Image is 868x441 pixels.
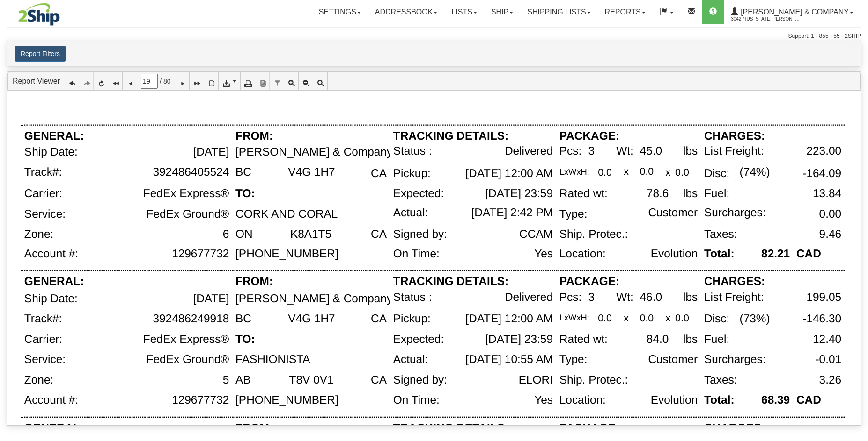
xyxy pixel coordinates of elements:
[598,313,612,323] div: 0.0
[172,394,229,406] div: 129677732
[393,422,508,434] div: TRACKING DETAILS:
[123,72,137,90] a: Previous Page
[143,187,229,200] div: FedEx Express®
[806,292,841,304] div: 199.05
[640,313,654,323] div: 0.0
[559,187,608,200] div: Rated wt:
[7,2,71,26] img: logo3042.jpg
[235,187,255,200] div: TO:
[588,145,595,157] div: 3
[235,394,338,406] div: [PHONE_NUMBER]
[371,167,387,180] div: CA
[484,0,520,24] a: Ship
[284,72,299,90] a: Zoom In
[802,313,841,325] div: -146.30
[813,333,841,346] div: 12.40
[519,228,553,241] div: CCAM
[371,228,387,241] div: CA
[235,130,273,142] div: FROM:
[299,72,313,90] a: Zoom Out
[519,374,553,386] div: ELORI
[651,248,698,260] div: Evolution
[235,166,251,179] div: BC
[675,313,689,323] div: 0.0
[675,167,689,178] div: 0.0
[761,394,790,406] div: 68.39
[235,248,338,260] div: [PHONE_NUMBER]
[704,374,737,386] div: Taxes:
[160,77,162,86] span: /
[288,166,335,179] div: V4G 1H7
[559,228,628,241] div: Ship. Protec.:
[24,353,66,366] div: Service:
[163,77,171,86] span: 80
[559,248,606,260] div: Location:
[235,353,310,366] div: FASHIONISTA
[24,187,62,200] div: Carrier:
[94,72,108,90] a: Refresh
[24,130,84,142] div: GENERAL:
[368,0,445,24] a: Addressbook
[704,145,764,157] div: List Freight:
[683,145,698,157] div: lbs
[235,275,273,288] div: FROM:
[235,374,251,386] div: AB
[704,248,735,260] div: Total:
[819,374,842,386] div: 3.26
[393,292,432,304] div: Status :
[559,333,608,346] div: Rated wt:
[465,353,553,366] div: [DATE] 10:55 AM
[647,333,669,346] div: 84.0
[704,207,766,220] div: Surcharges:
[559,422,619,434] div: PACKAGE:
[7,32,861,40] div: Support: 1 - 855 - 55 - 2SHIP
[465,313,553,325] div: [DATE] 12:00 AM
[371,374,387,386] div: CA
[802,167,841,180] div: -164.09
[666,167,671,178] div: x
[616,145,633,157] div: Wt:
[704,275,765,288] div: CHARGES:
[819,228,842,241] div: 9.46
[393,394,440,406] div: On Time:
[704,422,765,434] div: CHARGES:
[24,146,78,158] div: Ship Date:
[704,313,729,325] div: Disc:
[559,167,589,177] div: LxWxH:
[24,313,62,325] div: Track#:
[108,72,123,90] a: First Page
[219,72,241,90] a: Export
[24,394,78,406] div: Account #:
[520,0,597,24] a: Shipping lists
[193,146,229,158] div: [DATE]
[204,72,219,90] a: Toggle Print Preview
[724,0,861,24] a: [PERSON_NAME] & Company 3042 / [US_STATE][PERSON_NAME]
[393,333,444,346] div: Expected:
[393,275,508,288] div: TRACKING DETAILS:
[624,313,629,323] div: x
[648,207,698,220] div: Customer
[172,248,229,260] div: 129677732
[235,333,255,346] div: TO:
[704,292,764,304] div: List Freight:
[290,228,331,241] div: K8A1T5
[371,313,387,325] div: CA
[559,130,619,142] div: PACKAGE:
[559,208,588,220] div: Type:
[393,313,431,325] div: Pickup:
[640,166,654,177] div: 0.0
[235,146,415,158] div: [PERSON_NAME] & Company Ltd.
[241,72,255,90] a: Print
[393,374,447,386] div: Signed by:
[465,167,553,180] div: [DATE] 12:00 AM
[559,313,589,322] div: LxWxH:
[683,292,698,304] div: lbs
[235,313,251,325] div: BC
[15,46,66,62] button: Report Filters
[24,228,53,241] div: Zone:
[24,166,62,179] div: Track#:
[485,187,553,200] div: [DATE] 23:59
[223,228,229,241] div: 6
[505,145,553,157] div: Delivered
[24,333,62,346] div: Carrier:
